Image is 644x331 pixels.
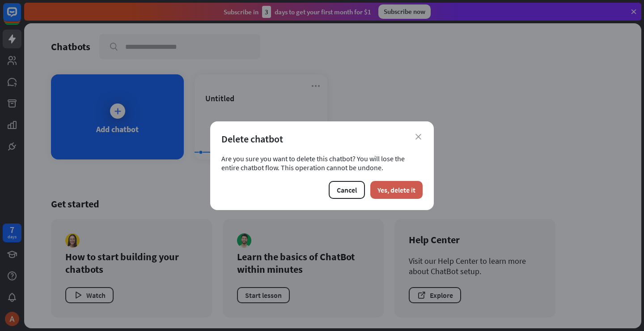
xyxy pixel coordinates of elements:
div: Are you sure you want to delete this chatbot? You will lose the entire chatbot flow. This operati... [221,154,423,172]
div: Delete chatbot [221,133,423,145]
button: Open LiveChat chat widget [7,4,34,30]
button: Yes, delete it [370,181,423,199]
i: close [415,134,421,140]
button: Cancel [329,181,365,199]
